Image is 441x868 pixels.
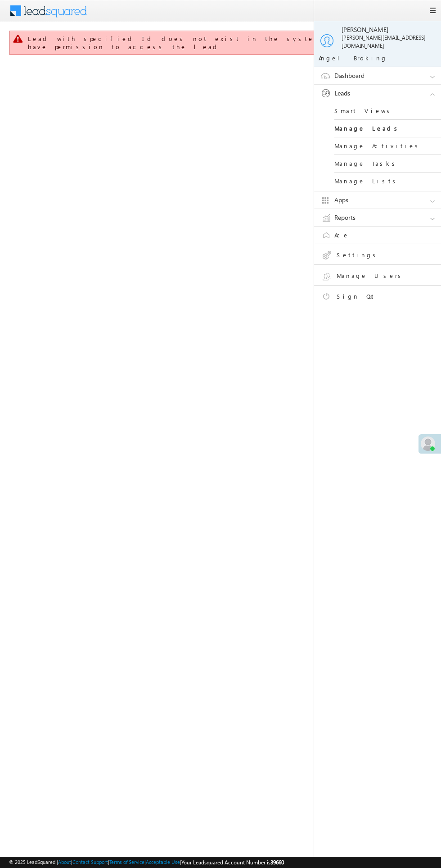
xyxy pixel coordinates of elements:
div: Lead with specified Id does not exist in the system or You do not have permission to access the lead [28,35,415,51]
a: Acceptable Use [146,859,180,865]
a: About [58,859,71,865]
div: [PERSON_NAME] [342,26,436,34]
span: 39660 [270,859,284,866]
a: Contact Support [72,859,108,865]
div: [PERSON_NAME][EMAIL_ADDRESS][DOMAIN_NAME] [342,34,436,50]
div: Angel Broking [319,54,436,62]
span: Your Leadsquared Account Number is [181,859,284,866]
span: © 2025 LeadSquared | | | | | [9,858,284,867]
a: Terms of Service [109,859,144,865]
